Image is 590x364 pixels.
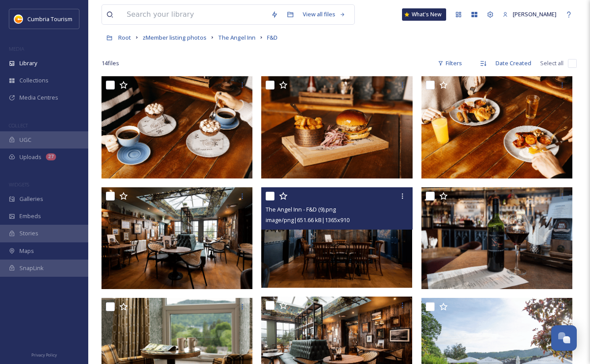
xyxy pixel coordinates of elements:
[46,153,56,160] div: 27
[143,32,207,43] a: zMember listing photos
[433,55,466,72] div: Filters
[19,59,37,67] span: Library
[421,187,575,289] img: The Angel Inn - F&D (8).png
[101,59,119,67] span: 14 file s
[261,187,412,287] img: The Angel Inn - F&D (9).png
[122,5,267,24] input: Search your library
[218,32,256,43] a: The Angel Inn
[19,212,41,220] span: Embeds
[31,352,57,358] span: Privacy Policy
[266,216,349,224] span: image/png | 651.66 kB | 1365 x 910
[101,76,255,178] img: The Angel Inn - F&D (13).png
[14,15,23,23] img: images.jpg
[540,59,564,67] span: Select all
[218,33,256,41] span: The Angel Inn
[19,229,38,238] span: Stories
[267,32,278,43] a: F&D
[118,32,131,43] a: Root
[27,15,72,23] span: Cumbria Tourism
[551,325,577,351] button: Open Chat
[19,264,44,272] span: SnapLink
[298,6,350,23] a: View all files
[9,122,28,129] span: COLLECT
[19,76,49,85] span: Collections
[491,55,536,72] div: Date Created
[402,8,446,21] a: What's New
[19,93,58,102] span: Media Centres
[143,33,207,41] span: zMember listing photos
[261,76,414,178] img: The Angel Inn - F&D (12).png
[19,136,31,144] span: UGC
[266,205,336,213] span: The Angel Inn - F&D (9).png
[101,187,255,289] img: The Angel Inn - F&D (10).png
[267,33,278,41] span: F&D
[19,153,41,161] span: Uploads
[19,195,43,203] span: Galleries
[421,76,575,178] img: The Angel Inn - F&D (11).png
[498,6,561,23] a: [PERSON_NAME]
[513,10,556,18] span: [PERSON_NAME]
[118,33,131,41] span: Root
[9,45,24,52] span: MEDIA
[31,349,57,360] a: Privacy Policy
[9,181,29,188] span: WIDGETS
[19,247,34,255] span: Maps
